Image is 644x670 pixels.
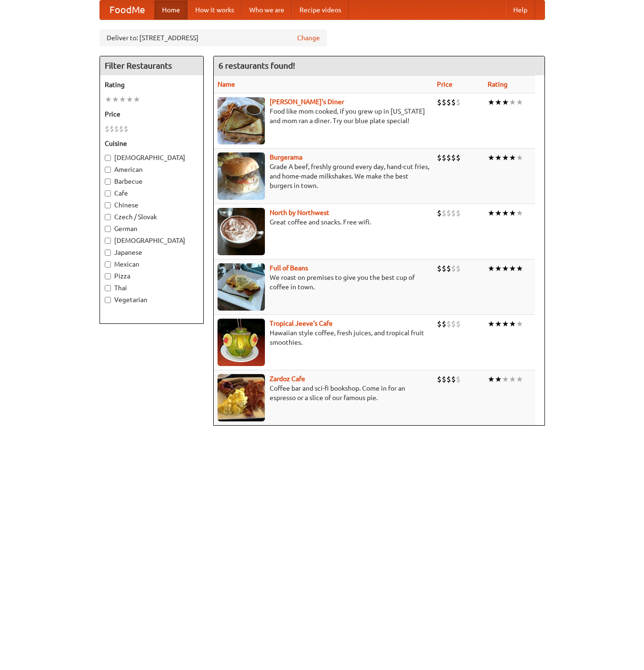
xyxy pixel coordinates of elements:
[495,152,502,163] li: ★
[502,152,509,163] li: ★
[516,319,523,329] li: ★
[270,98,344,106] a: [PERSON_NAME]'s Diner
[105,283,199,293] label: Thai
[105,177,199,186] label: Barbecue
[509,152,516,163] li: ★
[242,0,292,19] a: Who we are
[100,0,154,19] a: FoodMe
[442,319,446,329] li: $
[105,167,111,173] input: American
[218,80,235,88] a: Name
[105,202,111,208] input: Chinese
[509,319,516,329] li: ★
[270,375,305,383] b: Zardoz Cafe
[105,226,111,232] input: German
[218,208,265,255] img: north.jpg
[154,0,188,19] a: Home
[446,97,451,107] li: $
[488,80,508,88] a: Rating
[218,61,295,70] ng-pluralize: 6 restaurants found!
[270,320,333,327] b: Tropical Jeeve's Cafe
[119,94,126,105] li: ★
[437,97,442,107] li: $
[495,263,502,274] li: ★
[516,97,523,107] li: ★
[442,263,446,274] li: $
[488,152,495,163] li: ★
[270,209,329,216] a: North by Northwest
[105,155,111,161] input: [DEMOGRAPHIC_DATA]
[218,217,429,227] p: Great coffee and snacks. Free wifi.
[100,29,327,46] div: Deliver to: [STREET_ADDRESS]
[488,319,495,329] li: ★
[124,124,128,134] li: $
[488,263,495,274] li: ★
[105,188,199,198] label: Cafe
[451,208,456,218] li: $
[502,97,509,107] li: ★
[437,80,453,88] a: Price
[105,238,111,244] input: [DEMOGRAPHIC_DATA]
[105,224,199,233] label: German
[516,263,523,274] li: ★
[270,264,308,272] a: Full of Beans
[451,152,456,163] li: $
[119,124,124,134] li: $
[488,208,495,218] li: ★
[502,263,509,274] li: ★
[451,319,456,329] li: $
[105,271,199,281] label: Pizza
[456,208,461,218] li: $
[218,374,265,421] img: zardoz.jpg
[446,319,451,329] li: $
[442,97,446,107] li: $
[437,319,442,329] li: $
[105,250,111,256] input: Japanese
[451,263,456,274] li: $
[516,374,523,384] li: ★
[105,248,199,257] label: Japanese
[442,208,446,218] li: $
[126,94,133,105] li: ★
[506,0,535,19] a: Help
[218,319,265,366] img: jeeves.jpg
[509,208,516,218] li: ★
[218,384,429,402] p: Coffee bar and sci-fi bookshop. Come in for an espresso or a slice of our famous pie.
[105,200,199,210] label: Chinese
[488,97,495,107] li: ★
[437,208,442,218] li: $
[105,80,199,89] h5: Rating
[488,374,495,384] li: ★
[105,139,199,148] h5: Cuisine
[456,374,461,384] li: $
[516,208,523,218] li: ★
[188,0,242,19] a: How it works
[218,273,429,292] p: We roast on premises to give you the best cup of coffee in town.
[502,208,509,218] li: ★
[451,97,456,107] li: $
[105,124,109,134] li: $
[437,152,442,163] li: $
[446,263,451,274] li: $
[105,190,111,197] input: Cafe
[297,33,320,43] a: Change
[109,124,114,134] li: $
[495,319,502,329] li: ★
[105,273,111,279] input: Pizza
[218,263,265,311] img: beans.jpg
[105,94,112,105] li: ★
[112,94,119,105] li: ★
[105,236,199,245] label: [DEMOGRAPHIC_DATA]
[495,374,502,384] li: ★
[509,97,516,107] li: ★
[292,0,349,19] a: Recipe videos
[105,214,111,220] input: Czech / Slovak
[105,295,199,304] label: Vegetarian
[105,165,199,174] label: American
[105,297,111,303] input: Vegetarian
[446,208,451,218] li: $
[105,153,199,162] label: [DEMOGRAPHIC_DATA]
[502,319,509,329] li: ★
